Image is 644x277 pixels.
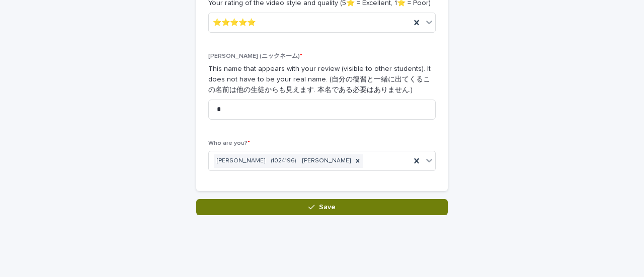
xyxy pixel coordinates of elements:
button: Save [196,199,448,215]
span: Save [319,204,336,211]
span: [PERSON_NAME] (ニックネーム) [208,53,302,59]
span: ⭐️⭐️⭐️⭐️⭐️ [213,18,256,28]
p: This name that appears with your review (visible to other students). It does not have to be your ... [208,64,436,95]
span: Who are you? [208,140,250,146]
div: [PERSON_NAME] (1024196) [PERSON_NAME] [214,154,352,168]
